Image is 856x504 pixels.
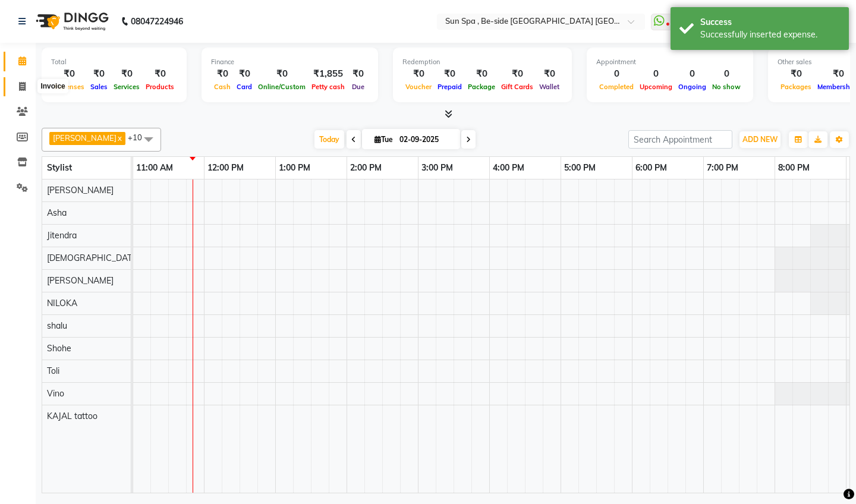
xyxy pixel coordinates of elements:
span: Prepaid [435,83,465,91]
span: Sales [87,83,111,91]
a: 11:00 AM [133,159,176,177]
a: 5:00 PM [561,159,599,177]
div: ₹0 [255,67,309,81]
span: Toli [47,366,59,376]
div: ₹0 [111,67,143,81]
b: 08047224946 [131,5,183,38]
span: Vino [47,388,64,399]
span: Services [111,83,143,91]
div: Redemption [402,57,562,67]
span: Packages [778,83,814,91]
span: Cash [211,83,234,91]
div: ₹0 [211,67,234,81]
div: ₹0 [234,67,255,81]
span: Petty cash [309,83,348,91]
span: Asha [47,207,67,218]
a: 12:00 PM [204,159,247,177]
span: KAJAL tattoo [47,411,97,421]
span: Tue [372,135,396,144]
div: Appointment [596,57,744,67]
span: ADD NEW [742,135,778,144]
a: x [117,133,122,143]
span: NILOKA [47,298,77,308]
div: Success [700,16,840,29]
div: ₹0 [536,67,562,81]
div: ₹0 [51,67,87,81]
span: Due [349,83,367,91]
div: ₹0 [498,67,536,81]
div: ₹0 [435,67,465,81]
span: Today [314,130,344,149]
a: 1:00 PM [276,159,313,177]
div: 0 [637,67,675,81]
span: [PERSON_NAME] [47,185,114,196]
span: [PERSON_NAME] [47,275,114,286]
span: Card [234,83,255,91]
a: 6:00 PM [632,159,670,177]
input: Search Appointment [628,130,732,149]
span: shalu [47,320,67,331]
div: ₹0 [778,67,814,81]
span: [PERSON_NAME] [53,133,117,143]
div: 0 [675,67,709,81]
div: ₹0 [402,67,435,81]
div: ₹0 [87,67,111,81]
button: ADD NEW [739,131,781,148]
span: Voucher [402,83,435,91]
span: Wallet [536,83,562,91]
a: 3:00 PM [418,159,456,177]
span: Gift Cards [498,83,536,91]
span: Online/Custom [255,83,309,91]
div: 0 [709,67,744,81]
span: Package [465,83,498,91]
div: Total [51,57,177,67]
span: Stylist [47,162,72,173]
span: Upcoming [637,83,675,91]
div: ₹0 [348,67,369,81]
input: 2025-09-02 [396,131,455,149]
span: Products [143,83,177,91]
span: Ongoing [675,83,709,91]
img: logo [30,5,112,38]
div: ₹0 [143,67,177,81]
div: Finance [211,57,369,67]
div: ₹0 [465,67,498,81]
div: Successfully inserted expense. [700,29,840,41]
span: [DEMOGRAPHIC_DATA] [47,253,140,263]
span: Completed [596,83,637,91]
a: 7:00 PM [704,159,741,177]
span: +10 [128,133,151,142]
a: 4:00 PM [490,159,527,177]
div: ₹1,855 [309,67,348,81]
div: 0 [596,67,637,81]
div: Invoice [37,79,68,93]
span: Jitendra [47,230,77,241]
a: 2:00 PM [347,159,385,177]
span: Shohe [47,343,71,354]
a: 8:00 PM [775,159,813,177]
span: No show [709,83,744,91]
